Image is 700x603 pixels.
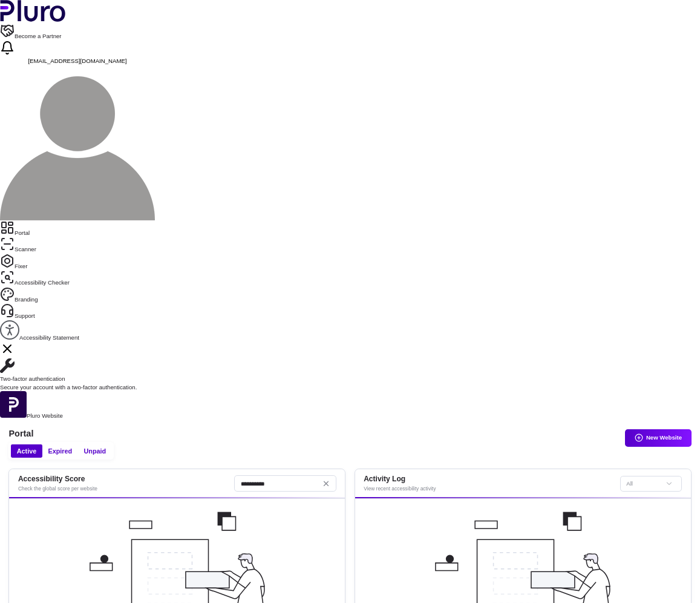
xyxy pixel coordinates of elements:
[625,429,691,447] button: New Website
[234,475,336,492] input: Search
[78,444,112,458] button: Unpaid
[322,479,330,488] button: Clear search field
[8,429,691,439] h1: Portal
[48,447,73,455] span: Expired
[364,475,614,483] h2: Activity Log
[17,447,37,455] span: Active
[84,447,106,455] span: Unpaid
[364,485,614,492] div: View recent accessibility activity
[18,485,229,492] div: Check the global score per website
[42,444,78,458] button: Expired
[18,475,229,483] h2: Accessibility Score
[11,444,42,458] button: Active
[620,476,682,492] div: Set sorting
[28,58,126,64] span: [EMAIL_ADDRESS][DOMAIN_NAME]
